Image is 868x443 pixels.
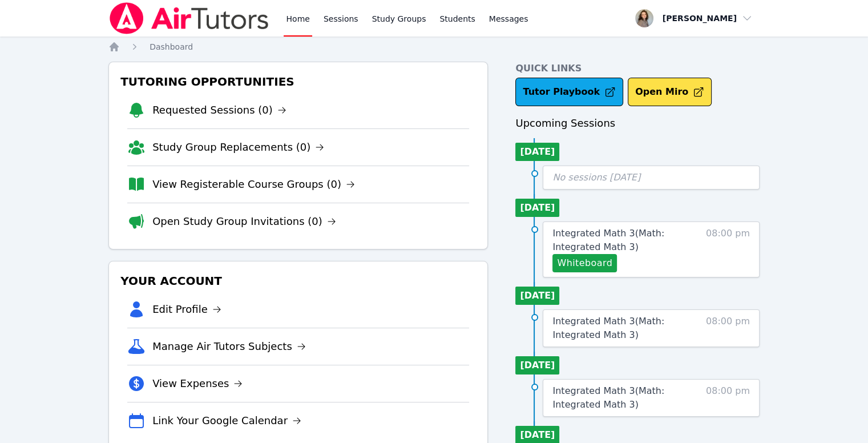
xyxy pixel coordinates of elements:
a: Study Group Replacements (0) [152,139,324,155]
a: Integrated Math 3(Math: Integrated Math 3) [552,227,700,254]
span: Integrated Math 3 ( Math: Integrated Math 3 ) [552,228,664,252]
a: Integrated Math 3(Math: Integrated Math 3) [552,384,700,412]
h3: Your Account [118,271,478,291]
a: View Registerable Course Groups (0) [152,176,355,192]
a: View Expenses [152,376,243,392]
li: [DATE] [515,356,559,374]
button: Whiteboard [552,254,617,272]
a: Edit Profile [152,301,221,317]
span: 08:00 pm [706,227,750,272]
a: Link Your Google Calendar [152,413,301,429]
a: Open Study Group Invitations (0) [152,214,336,229]
span: 08:00 pm [706,384,750,412]
a: Tutor Playbook [515,78,623,106]
nav: Breadcrumb [108,41,760,53]
h3: Upcoming Sessions [515,115,760,131]
li: [DATE] [515,143,559,161]
a: Dashboard [150,41,193,53]
span: Integrated Math 3 ( Math: Integrated Math 3 ) [552,316,664,340]
a: Integrated Math 3(Math: Integrated Math 3) [552,315,700,342]
span: No sessions [DATE] [552,172,640,183]
h3: Tutoring Opportunities [118,71,478,92]
li: [DATE] [515,199,559,217]
img: Air Tutors [108,2,270,34]
span: Dashboard [150,42,193,51]
span: 08:00 pm [706,315,750,342]
a: Manage Air Tutors Subjects [152,339,306,355]
li: [DATE] [515,287,559,305]
span: Integrated Math 3 ( Math: Integrated Math 3 ) [552,385,664,410]
a: Requested Sessions (0) [152,102,286,118]
button: Open Miro [628,78,712,106]
h4: Quick Links [515,62,760,75]
span: Messages [489,13,528,25]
